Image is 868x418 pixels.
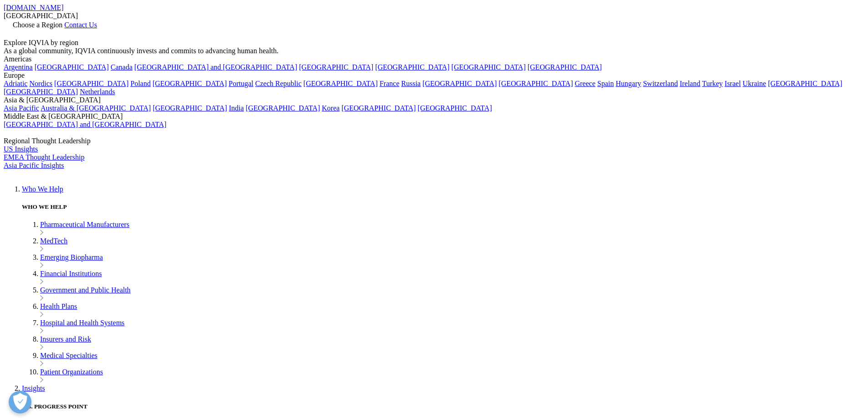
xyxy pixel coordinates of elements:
div: Middle East & [GEOGRAPHIC_DATA] [4,112,864,121]
a: Who We Help [22,185,63,193]
a: Spain [597,80,614,87]
a: [DOMAIN_NAME] [4,4,64,11]
div: Explore IQVIA by region [4,39,864,47]
a: [GEOGRAPHIC_DATA] [299,63,373,71]
a: Ukraine [743,80,766,87]
div: Asia & [GEOGRAPHIC_DATA] [4,96,864,104]
a: [GEOGRAPHIC_DATA] [418,104,492,112]
a: Portugal [229,80,253,87]
a: [GEOGRAPHIC_DATA] [35,63,109,71]
div: Americas [4,55,864,63]
a: Turkey [702,80,723,87]
a: Greece [575,80,595,87]
a: US Insights [4,145,38,153]
a: [GEOGRAPHIC_DATA] [528,63,602,71]
a: Czech Republic [255,80,302,87]
a: [GEOGRAPHIC_DATA] [375,63,449,71]
a: Australia & [GEOGRAPHIC_DATA] [41,104,151,112]
a: [GEOGRAPHIC_DATA] and [GEOGRAPHIC_DATA] [134,63,297,71]
a: Patient Organizations [40,368,103,376]
h5: WHO WE HELP [22,203,864,211]
a: Insurers and Risk [40,335,91,343]
h5: U.S. PROGRESS POINT [22,403,864,410]
a: [GEOGRAPHIC_DATA] [498,80,573,87]
a: Nordics [29,80,52,87]
a: Korea [322,104,339,112]
a: EMEA Thought Leadership [4,153,84,161]
div: Regional Thought Leadership [4,137,864,145]
span: Choose a Region [13,21,62,29]
a: Emerging Biopharma [40,253,103,261]
a: [GEOGRAPHIC_DATA] [54,80,128,87]
a: France [380,80,400,87]
a: [GEOGRAPHIC_DATA] [341,104,416,112]
a: Argentina [4,63,33,71]
a: [GEOGRAPHIC_DATA] [153,80,227,87]
a: Government and Public Health [40,286,131,294]
a: [GEOGRAPHIC_DATA] [153,104,227,112]
a: MedTech [40,237,67,245]
a: Poland [130,80,150,87]
div: [GEOGRAPHIC_DATA] [4,12,864,20]
a: Hungary [616,80,641,87]
a: Switzerland [643,80,678,87]
a: [GEOGRAPHIC_DATA] [4,88,78,96]
a: India [229,104,244,112]
a: Health Plans [40,302,77,310]
a: Contact Us [64,21,97,29]
div: As a global community, IQVIA continuously invests and commits to advancing human health. [4,47,864,55]
a: Adriatic [4,80,27,87]
a: Financial Institutions [40,270,102,277]
a: Russia [401,80,421,87]
a: [GEOGRAPHIC_DATA] [768,80,842,87]
a: Canada [111,63,133,71]
a: Insights [22,384,45,392]
a: [GEOGRAPHIC_DATA] [422,80,497,87]
a: [GEOGRAPHIC_DATA] [246,104,320,112]
div: Europe [4,71,864,80]
a: Hospital and Health Systems [40,319,124,327]
a: Asia Pacific Insights [4,161,64,169]
a: Ireland [680,80,700,87]
a: [GEOGRAPHIC_DATA] [452,63,526,71]
button: Open Preferences [9,391,31,413]
a: Netherlands [80,88,115,96]
a: [GEOGRAPHIC_DATA] and [GEOGRAPHIC_DATA] [4,121,166,128]
a: Medical Specialties [40,352,98,359]
a: Pharmaceutical Manufacturers [40,221,129,228]
a: Israel [724,80,741,87]
a: Asia Pacific [4,104,39,112]
a: [GEOGRAPHIC_DATA] [303,80,378,87]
